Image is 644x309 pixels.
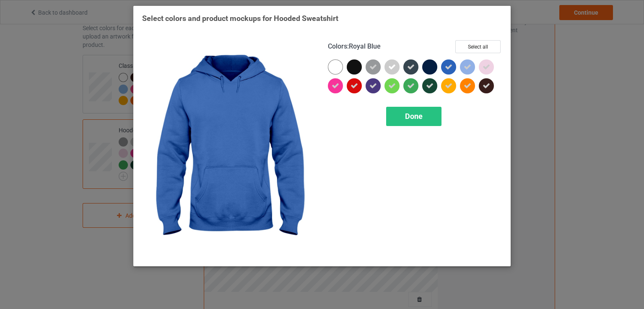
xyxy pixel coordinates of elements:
[328,42,381,51] h4: :
[142,40,316,257] img: regular.jpg
[455,40,501,53] button: Select all
[142,14,338,23] span: Select colors and product mockups for Hooded Sweatshirt
[349,42,381,50] span: Royal Blue
[405,112,423,121] span: Done
[328,42,347,50] span: Colors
